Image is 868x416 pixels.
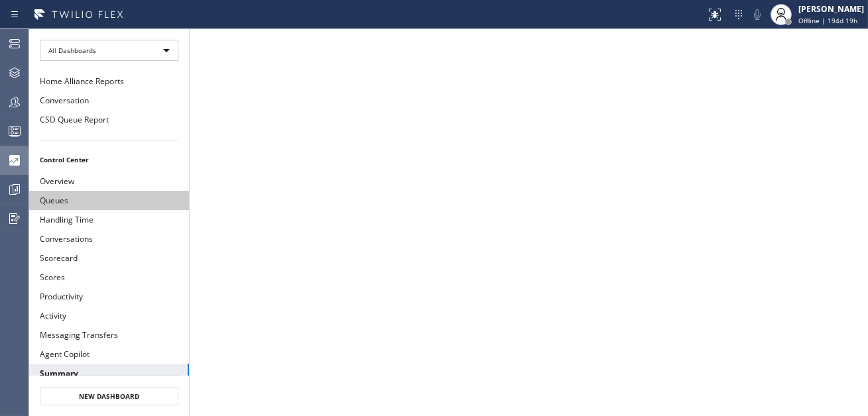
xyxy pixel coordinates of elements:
button: Handling Time [29,210,189,229]
button: CSD Queue Report [29,110,189,129]
button: New Dashboard [40,387,178,405]
button: Home Alliance Reports [29,72,189,91]
button: Activity [29,306,189,325]
button: Summary [29,364,189,383]
button: Conversation [29,91,189,110]
button: Messaging Transfers [29,325,189,344]
button: Agent Copilot [29,344,189,364]
li: Control Center [29,151,189,168]
button: Scorecard [29,248,189,268]
button: Overview [29,172,189,191]
button: Scores [29,268,189,287]
iframe: dashboard_9f6bb337dffe [190,29,868,416]
div: [PERSON_NAME] [798,3,864,15]
button: Productivity [29,287,189,306]
div: All Dashboards [40,40,178,61]
button: Conversations [29,229,189,248]
span: Offline | 194d 19h [798,16,857,25]
button: Queues [29,191,189,210]
button: Mute [748,5,767,24]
